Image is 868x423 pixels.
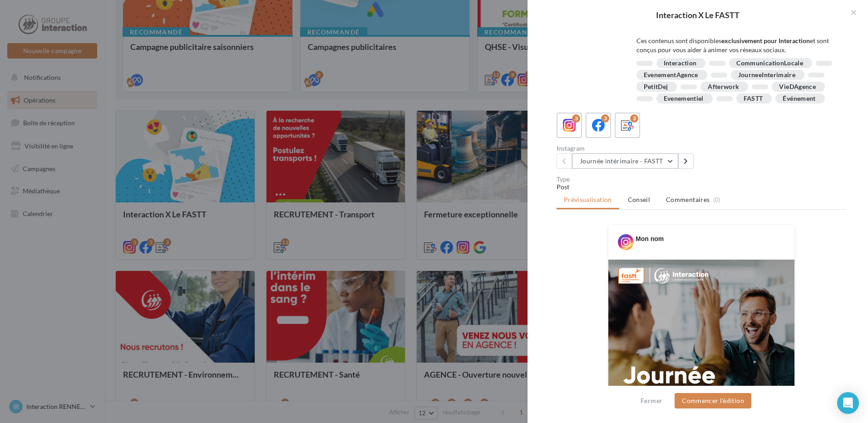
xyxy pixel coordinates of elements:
button: Fermer [637,395,666,406]
button: Commencer l'édition [675,393,751,408]
div: EvenementAgence [644,72,698,79]
div: Post [557,182,846,192]
div: JourneeInterimaire [738,72,795,79]
div: Mon nom [636,234,664,243]
div: Interaction X Le FASTT [542,11,853,19]
div: Interaction [664,60,697,67]
div: Evenementiel [664,95,704,102]
div: 3 [572,114,580,123]
span: Conseil [628,196,650,203]
div: PetitDej [644,84,668,90]
div: Type [557,176,846,182]
button: Journée intérimaire - FASTT [572,153,678,169]
div: 3 [601,114,609,123]
div: Open Intercom Messenger [837,392,859,414]
span: Commentaires [666,195,710,204]
span: (0) [713,196,721,203]
strong: exclusivement pour Interaction [721,37,810,44]
div: Instagram [557,145,698,152]
div: Événement [783,95,815,102]
div: FASTT [744,95,763,102]
div: Afterwork [708,84,739,90]
div: CommunicationLocale [736,60,803,67]
div: VieDAgence [779,84,816,90]
div: 3 [630,114,638,123]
